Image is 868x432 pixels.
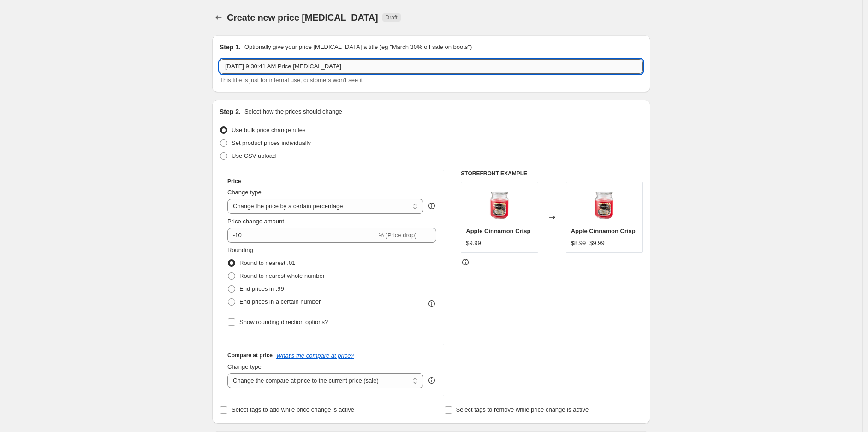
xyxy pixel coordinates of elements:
span: Select tags to add while price change is active [232,406,354,413]
span: Change type [227,189,262,196]
span: Round to nearest whole number [239,272,325,279]
p: Optionally give your price [MEDICAL_DATA] a title (eg "March 30% off sale on boots") [244,42,472,52]
span: Apple Cinnamon Crisp [466,228,530,234]
span: % (Price drop) [378,232,416,239]
span: Create new price [MEDICAL_DATA] [227,12,378,23]
h2: Step 2. [220,107,241,116]
h6: STOREFRONT EXAMPLE [461,170,643,177]
span: Round to nearest .01 [239,259,295,266]
span: Change type [227,363,262,370]
h2: Step 1. [220,42,241,52]
strike: $9.99 [589,239,605,248]
button: What's the compare at price? [276,352,354,359]
div: $8.99 [571,239,586,248]
span: Select tags to remove while price change is active [456,406,589,413]
span: Rounding [227,246,253,253]
span: This title is just for internal use, customers won't see it [220,77,363,84]
span: Draft [386,14,398,21]
span: End prices in .99 [239,285,284,292]
span: Use bulk price change rules [232,126,305,133]
span: Set product prices individually [232,139,311,146]
h3: Compare at price [227,352,273,359]
input: 30% off holiday sale [220,59,643,74]
div: help [427,376,436,385]
div: help [427,201,436,210]
input: -15 [227,228,376,243]
h3: Price [227,178,241,185]
span: End prices in a certain number [239,298,321,305]
span: Apple Cinnamon Crisp [571,228,636,234]
img: EVERYDAY-APPLE-CINNAMON-CRISP-18oz-FRONT_80x.png [586,187,623,224]
span: Use CSV upload [232,152,276,159]
span: Show rounding direction options? [239,318,328,325]
span: Price change amount [227,218,284,225]
div: $9.99 [466,239,481,248]
img: EVERYDAY-APPLE-CINNAMON-CRISP-18oz-FRONT_80x.png [481,187,518,224]
button: Price change jobs [212,11,225,24]
p: Select how the prices should change [244,107,342,116]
